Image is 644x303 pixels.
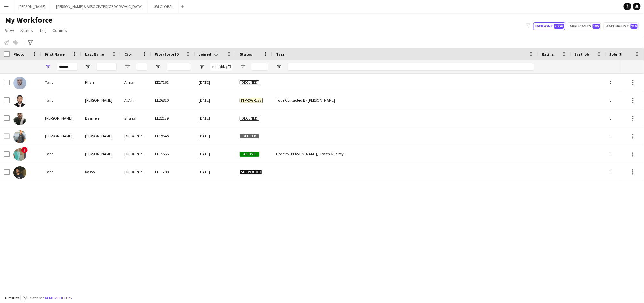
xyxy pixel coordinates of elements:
span: 1 filter set [27,295,44,300]
span: Deleted [240,134,259,139]
button: Open Filter Menu [124,64,130,70]
span: ! [21,147,28,153]
span: Active [240,152,259,157]
img: Tariq Rasool [13,166,26,179]
div: EE22139 [151,109,195,127]
input: Joined Filter Input [210,63,232,71]
span: Photo [13,52,24,57]
span: City [124,52,132,57]
input: Workforce ID Filter Input [167,63,191,71]
span: Suspended [240,170,262,175]
div: [PERSON_NAME] [81,91,121,109]
img: Tariq Khan [13,77,26,89]
app-action-btn: Advanced filters [27,39,34,46]
input: Last Name Filter Input [97,63,117,71]
span: Status [240,52,252,57]
div: Tariq [41,163,81,181]
div: Sharjah [121,109,151,127]
div: EE19546 [151,127,195,145]
div: Tariq [41,145,81,163]
div: [DATE] [195,163,236,181]
div: Tariq [41,91,81,109]
span: Tag [39,27,46,33]
div: EE27162 [151,74,195,91]
div: EE26810 [151,91,195,109]
div: Done by [PERSON_NAME], Health & Safety [272,145,538,163]
div: [GEOGRAPHIC_DATA] [121,127,151,145]
span: View [5,27,14,33]
a: Comms [50,26,69,35]
button: Everyone5,896 [533,22,565,30]
input: Status Filter Input [251,63,268,71]
button: [PERSON_NAME] & ASSOCIATES [GEOGRAPHIC_DATA] [51,0,148,13]
div: Tariq [41,74,81,91]
span: 195 [593,24,600,29]
div: Basmeh [81,109,121,127]
button: Waiting list216 [604,22,639,30]
div: [DATE] [195,127,236,145]
span: Last job [575,52,589,57]
div: [PERSON_NAME] [81,145,121,163]
span: Declined [240,80,259,85]
div: [GEOGRAPHIC_DATA] [121,163,151,181]
div: [DATE] [195,91,236,109]
img: Mohammed Tariq Basmeh [13,113,26,125]
button: Open Filter Menu [155,64,161,70]
span: Rating [542,52,554,57]
button: Open Filter Menu [45,64,51,70]
div: Ajman [121,74,151,91]
div: EE15566 [151,145,195,163]
span: In progress [240,98,263,103]
input: Row Selection is disabled for this row (unchecked) [4,133,10,139]
span: Workforce ID [155,52,179,57]
input: First Name Filter Input [57,63,77,71]
span: Jobs (last 90 days) [610,52,643,57]
div: [PERSON_NAME] [41,127,81,145]
span: Comms [52,27,67,33]
span: First Name [45,52,65,57]
div: [GEOGRAPHIC_DATA] [121,145,151,163]
button: [PERSON_NAME] [13,0,51,13]
button: JWI GLOBAL [148,0,179,13]
span: Declined [240,116,259,121]
div: EE11788 [151,163,195,181]
div: [DATE] [195,109,236,127]
button: Applicants195 [568,22,601,30]
img: Adeel Tariq Virk [13,130,26,143]
div: [PERSON_NAME] [81,127,121,145]
input: Tags Filter Input [288,63,534,71]
button: Remove filters [44,294,73,301]
button: Open Filter Menu [276,64,282,70]
div: Al Ain [121,91,151,109]
a: Tag [37,26,49,35]
img: Tariq Shah [13,148,26,161]
span: 216 [631,24,638,29]
span: Last Name [85,52,104,57]
a: View [3,26,17,35]
span: 5,896 [554,24,564,29]
button: Open Filter Menu [85,64,91,70]
div: To be Contacted By [PERSON_NAME] [272,91,538,109]
span: Joined [199,52,211,57]
div: [PERSON_NAME] [41,109,81,127]
div: Rasool [81,163,121,181]
button: Open Filter Menu [199,64,204,70]
span: Tags [276,52,285,57]
div: Khan [81,74,121,91]
div: [DATE] [195,74,236,91]
div: [DATE] [195,145,236,163]
img: Tariq Abbas [13,95,26,107]
span: Status [20,27,33,33]
a: Status [18,26,36,35]
input: City Filter Input [136,63,147,71]
span: My Workforce [5,15,52,25]
button: Open Filter Menu [240,64,245,70]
